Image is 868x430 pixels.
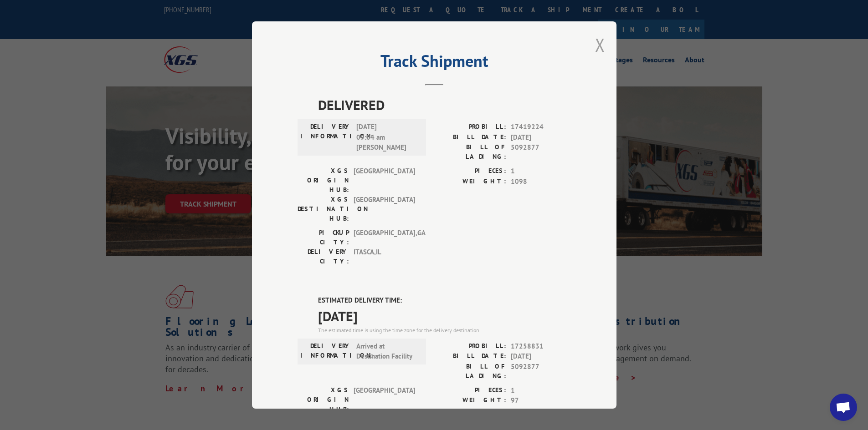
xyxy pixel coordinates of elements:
label: XGS ORIGIN HUB: [298,166,349,195]
span: 5092877 [511,142,571,162]
span: 97 [511,395,571,406]
span: 5092877 [511,362,571,381]
span: 17258831 [511,341,571,352]
label: DELIVERY INFORMATION: [300,341,352,362]
label: XGS DESTINATION HUB: [298,195,349,223]
label: PROBILL: [434,341,506,352]
span: ITASCA , IL [354,247,415,266]
span: [GEOGRAPHIC_DATA] [354,385,415,414]
span: 1 [511,385,571,396]
label: XGS ORIGIN HUB: [298,385,349,414]
span: [GEOGRAPHIC_DATA] [354,195,415,223]
label: WEIGHT: [434,395,506,406]
label: ESTIMATED DELIVERY TIME: [318,295,571,306]
span: [DATE] [511,351,571,362]
button: Close modal [595,33,605,57]
a: Open chat [830,394,857,421]
span: [DATE] [318,306,571,326]
span: [GEOGRAPHIC_DATA] , GA [354,228,415,247]
label: BILL DATE: [434,351,506,362]
div: The estimated time is using the time zone for the delivery destination. [318,326,571,334]
span: 17419224 [511,122,571,132]
span: [DATE] 09:04 am [PERSON_NAME] [356,122,418,153]
span: [DATE] [511,132,571,143]
label: PROBILL: [434,122,506,132]
label: PIECES: [434,166,506,177]
label: PICKUP CITY: [298,228,349,247]
label: WEIGHT: [434,177,506,187]
label: BILL OF LADING: [434,362,506,381]
label: BILL OF LADING: [434,142,506,162]
span: [GEOGRAPHIC_DATA] [354,166,415,195]
label: DELIVERY INFORMATION: [300,122,352,153]
label: DELIVERY CITY: [298,247,349,266]
label: PIECES: [434,385,506,396]
h2: Track Shipment [298,55,571,72]
span: DELIVERED [318,95,571,115]
label: BILL DATE: [434,132,506,143]
span: Arrived at Destination Facility [356,341,418,362]
span: 1098 [511,177,571,187]
span: 1 [511,166,571,177]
